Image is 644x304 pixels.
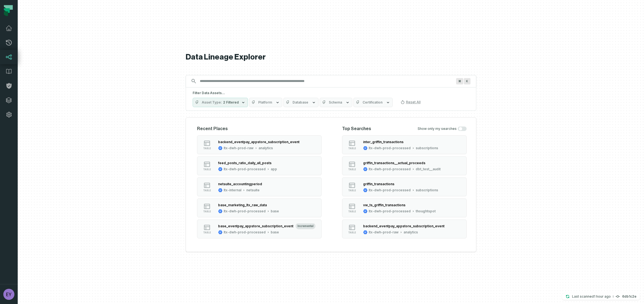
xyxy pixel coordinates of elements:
[456,78,463,84] span: Press ⌘ + K to focus the search bar
[562,293,640,300] button: Last scanned[DATE] 10:57:17 AM6db1c2e
[464,78,470,84] span: Press ⌘ + K to focus the search bar
[3,289,14,300] img: avatar of eyal
[622,295,637,298] h4: 6db1c2e
[572,294,611,299] p: Last scanned
[186,52,476,62] h1: Data Lineage Explorer
[594,294,611,298] relative-time: Sep 30, 2025, 10:57 AM GMT+3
